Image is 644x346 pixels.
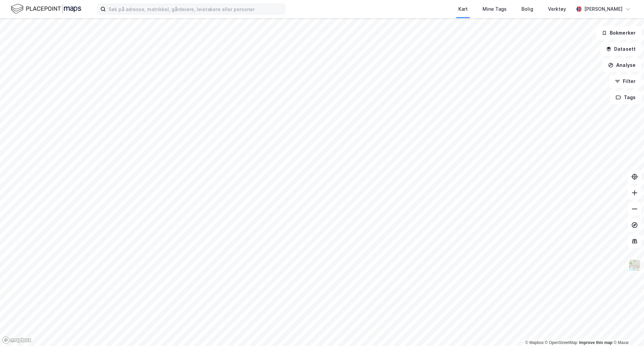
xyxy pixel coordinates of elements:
input: Søk på adresse, matrikkel, gårdeiere, leietakere eller personer [106,4,285,14]
button: Tags [610,91,641,104]
a: Improve this map [579,340,612,345]
button: Filter [609,75,641,88]
div: Bolig [521,5,533,13]
a: OpenStreetMap [545,340,578,345]
div: [PERSON_NAME] [584,5,623,13]
img: logo.f888ab2527a4732fd821a326f86c7f29.svg [11,3,81,15]
div: Mine Tags [482,5,507,13]
img: Z [628,259,641,272]
div: Verktøy [548,5,566,13]
div: Kart [458,5,468,13]
button: Analyse [602,58,641,72]
div: Kontrollprogram for chat [610,314,644,346]
a: Mapbox homepage [2,336,32,344]
iframe: Chat Widget [610,314,644,346]
a: Mapbox [525,340,544,345]
button: Bokmerker [596,26,641,40]
button: Datasett [600,42,641,56]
